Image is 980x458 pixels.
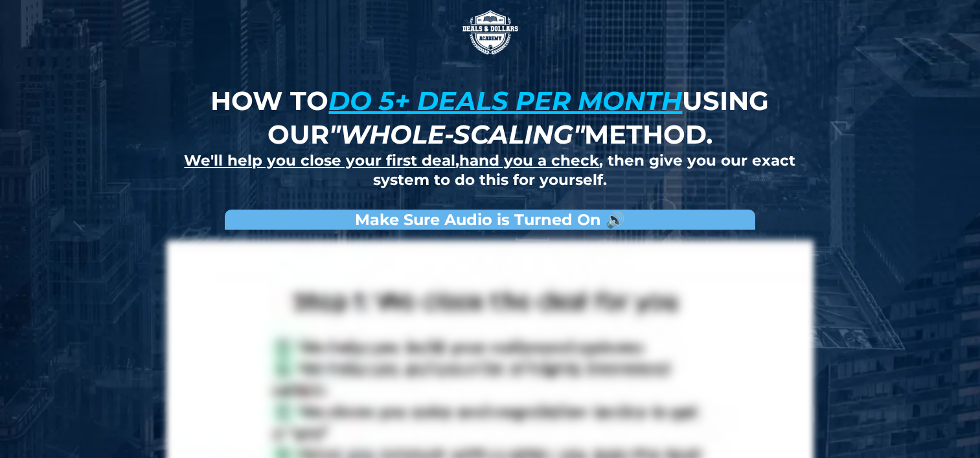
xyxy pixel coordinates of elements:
u: hand you a check [459,151,599,169]
u: We'll help you close your first deal [184,151,455,169]
em: "whole-scaling" [329,118,584,150]
strong: , , then give you our exact system to do this for yourself. [184,151,795,189]
u: do 5+ deals per month [328,85,682,116]
strong: How to using our method. [211,85,769,150]
strong: Make Sure Audio is Turned On 🔊 [355,210,625,229]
